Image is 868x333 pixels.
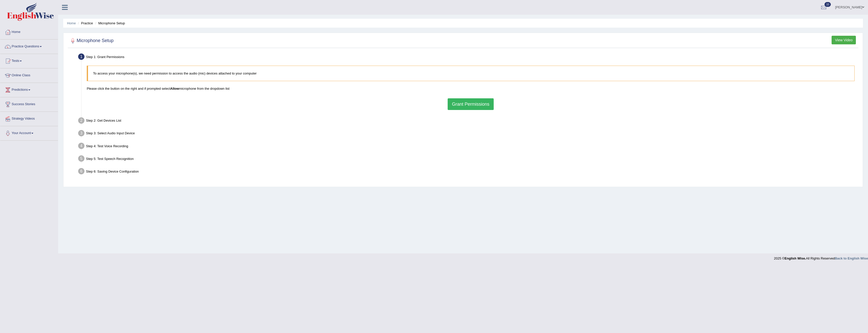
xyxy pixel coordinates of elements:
[0,54,58,67] a: Tests
[94,21,125,26] li: Microphone Setup
[76,128,860,140] div: Step 3: Select Audio Input Device
[448,98,494,110] button: Grant Permissions
[87,86,855,91] p: Please click the button on the right and if prompted select microphone from the dropdown list
[0,40,58,52] a: Practice Questions
[76,116,860,127] div: Step 2: Get Devices List
[76,141,860,152] div: Step 4: Test Voice Recording
[76,154,860,165] div: Step 5: Test Speech Recognition
[69,37,114,45] h2: Microphone Setup
[832,36,856,44] button: View Video
[76,166,860,178] div: Step 6: Saving Device Configuration
[67,21,76,25] a: Home
[835,256,868,260] a: Back to English Wise
[0,112,58,124] a: Strategy Videos
[170,87,179,90] b: Allow
[785,256,806,260] strong: English Wise.
[77,21,93,26] li: Practice
[0,126,58,139] a: Your Account
[0,68,58,81] a: Online Class
[0,25,58,38] a: Home
[76,52,860,63] div: Step 1: Grant Permissions
[774,253,868,261] div: 2025 © All Rights Reserved
[0,97,58,110] a: Success Stories
[0,83,58,96] a: Predictions
[93,71,849,76] p: To access your microphone(s), we need permission to access the audio (mic) devices attached to yo...
[824,2,831,7] span: 10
